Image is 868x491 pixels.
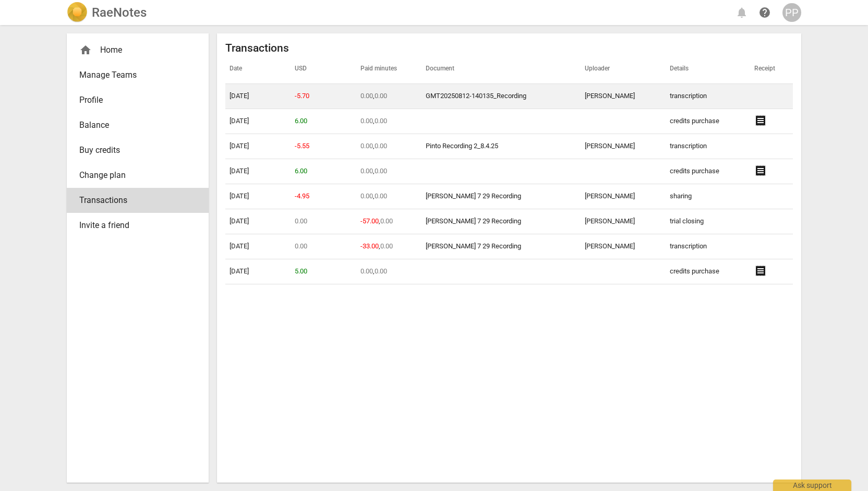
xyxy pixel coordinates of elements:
[666,234,750,259] td: transcription
[356,55,421,84] th: Paid minutes
[295,117,307,125] span: 6.00
[581,209,666,234] td: [PERSON_NAME]
[581,134,666,159] td: [PERSON_NAME]
[755,3,774,22] a: Help
[666,109,750,134] td: credits purchase
[79,219,188,232] span: Invite a friend
[758,6,771,19] span: help
[426,192,521,200] a: [PERSON_NAME] 7 29 Recording
[375,192,387,200] span: 0.00
[421,55,581,84] th: Document
[581,55,666,84] th: Uploader
[754,164,767,177] span: receipt
[225,234,291,259] td: [DATE]
[79,144,188,157] span: Buy credits
[291,55,356,84] th: USD
[225,159,291,184] td: [DATE]
[360,267,373,275] span: 0.00
[67,213,209,238] a: Invite a friend
[356,159,421,184] td: ,
[356,259,421,284] td: ,
[67,163,209,188] a: Change plan
[666,134,750,159] td: transcription
[380,242,393,250] span: 0.00
[782,3,801,22] button: PP
[360,167,373,175] span: 0.00
[666,259,750,284] td: credits purchase
[67,188,209,213] a: Transactions
[67,138,209,163] a: Buy credits
[750,55,793,84] th: Receipt
[225,109,291,134] td: [DATE]
[79,119,188,131] span: Balance
[581,234,666,259] td: [PERSON_NAME]
[295,217,307,225] span: 0.00
[356,134,421,159] td: ,
[375,117,387,125] span: 0.00
[67,88,209,113] a: Profile
[356,209,421,234] td: ,
[79,94,188,106] span: Profile
[225,184,291,209] td: [DATE]
[295,92,309,100] span: -5.70
[426,142,498,150] a: Pinto Recording 2_8.4.25
[360,142,373,150] span: 0.00
[426,92,526,100] a: GMT20250812-140135_Recording
[360,192,373,200] span: 0.00
[225,209,291,234] td: [DATE]
[666,184,750,209] td: sharing
[79,69,188,81] span: Manage Teams
[581,184,666,209] td: [PERSON_NAME]
[295,242,307,250] span: 0.00
[773,480,851,491] div: Ask support
[225,84,291,109] td: [DATE]
[67,63,209,88] a: Manage Teams
[581,84,666,109] td: [PERSON_NAME]
[666,84,750,109] td: transcription
[67,2,147,23] a: LogoRaeNotes
[380,217,393,225] span: 0.00
[295,142,309,150] span: -5.55
[754,114,767,127] span: receipt
[79,44,92,56] span: home
[375,267,387,275] span: 0.00
[67,113,209,138] a: Balance
[426,217,521,225] a: [PERSON_NAME] 7 29 Recording
[356,109,421,134] td: ,
[356,84,421,109] td: ,
[295,167,307,175] span: 6.00
[225,42,793,55] h2: Transactions
[360,92,373,100] span: 0.00
[67,2,88,23] img: Logo
[225,134,291,159] td: [DATE]
[666,55,750,84] th: Details
[666,209,750,234] td: trial closing
[79,169,188,182] span: Change plan
[754,265,767,277] span: receipt
[375,92,387,100] span: 0.00
[666,159,750,184] td: credits purchase
[426,242,521,250] a: [PERSON_NAME] 7 29 Recording
[225,55,291,84] th: Date
[375,167,387,175] span: 0.00
[295,267,307,275] span: 5.00
[356,184,421,209] td: ,
[67,38,209,63] div: Home
[360,217,379,225] span: -57.00
[375,142,387,150] span: 0.00
[356,234,421,259] td: ,
[360,242,379,250] span: -33.00
[92,5,147,20] h2: RaeNotes
[79,194,188,207] span: Transactions
[79,44,188,56] div: Home
[225,259,291,284] td: [DATE]
[360,117,373,125] span: 0.00
[295,192,309,200] span: -4.95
